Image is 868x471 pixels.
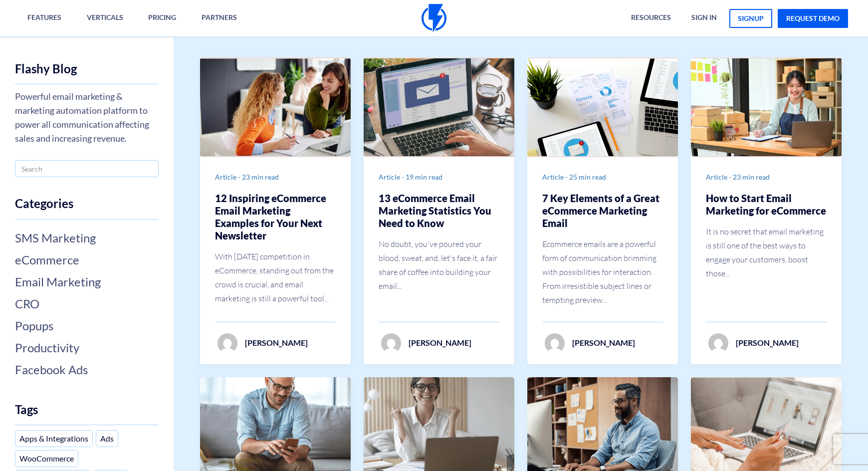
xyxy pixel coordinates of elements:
p: With [DATE] competition in eCommerce, standing out from the crowd is crucial, and email marketing... [215,249,336,305]
a: Article - 23 min read How to Start Email Marketing for eCommerce It is no secret that email marke... [691,57,842,364]
a: CRO [15,295,159,312]
p: No doubt, you've poured your blood, sweat, and, let's face it, a fair share of coffee into buildi... [379,237,499,293]
a: SMS Marketing [15,230,159,246]
a: Apps & Integrations [15,430,93,447]
h2: How to Start Email Marketing for eCommerce [706,192,827,217]
p: [PERSON_NAME] [736,337,799,349]
span: Article - 23 min read [215,173,279,181]
a: Facebook Ads [15,361,159,378]
p: [PERSON_NAME] [245,337,308,349]
a: eCommerce [15,251,159,268]
p: It is no secret that email marketing is still one of the best ways to engage your customers, boos... [706,225,827,280]
a: Email Marketing [15,273,159,290]
h4: Tags [15,403,159,425]
a: Article - 19 min read 13 eCommerce Email Marketing Statistics You Need to Know No doubt, you've p... [364,57,514,364]
h2: 12 Inspiring eCommerce Email Marketing Examples for Your Next Newsletter [215,192,336,242]
span: Article - 19 min read [379,173,442,181]
a: Ads [96,430,118,447]
a: request demo [778,9,848,28]
a: Article - 23 min read 12 Inspiring eCommerce Email Marketing Examples for Your Next Newsletter Wi... [200,57,351,364]
h1: Flashy Blog [15,62,159,84]
a: Productivity [15,339,159,356]
p: Powerful email marketing & marketing automation platform to power all communication affecting sal... [15,89,159,145]
h2: 7 Key Elements of a Great eCommerce Marketing Email [542,192,663,230]
a: Popups [15,317,159,334]
span: Article - 23 min read [706,173,770,181]
p: [PERSON_NAME] [409,337,471,349]
h4: Categories [15,197,159,219]
p: [PERSON_NAME] [572,337,635,349]
input: Search [15,160,159,177]
span: Article - 25 min read [542,173,606,181]
p: Ecommerce emails are a powerful form of communication brimming with possibilities for interaction... [542,237,663,307]
h2: 13 eCommerce Email Marketing Statistics You Need to Know [379,192,499,230]
a: signup [729,9,772,28]
a: Article - 25 min read 7 Key Elements of a Great eCommerce Marketing Email Ecommerce emails are a ... [527,57,678,364]
a: WooCommerce [15,450,78,467]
